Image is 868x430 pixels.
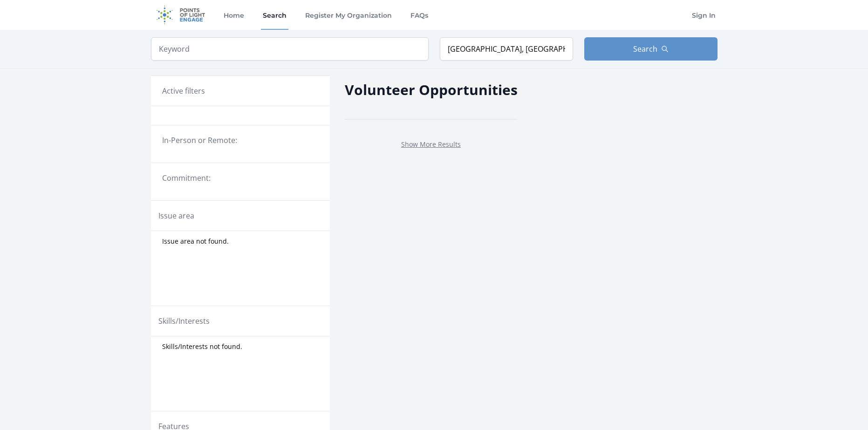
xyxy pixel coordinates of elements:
legend: In-Person or Remote: [162,135,319,146]
button: Search [584,37,718,61]
legend: Skills/Interests [158,315,210,327]
span: Search [633,43,657,55]
legend: Issue area [158,210,194,221]
legend: Commitment: [162,172,319,184]
a: Show More Results [401,140,461,149]
h2: Volunteer Opportunities [345,79,518,100]
input: Location [440,37,573,61]
span: Issue area not found. [162,237,229,246]
input: Keyword [151,37,429,61]
span: Skills/Interests not found. [162,342,242,351]
h3: Active filters [162,85,205,96]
